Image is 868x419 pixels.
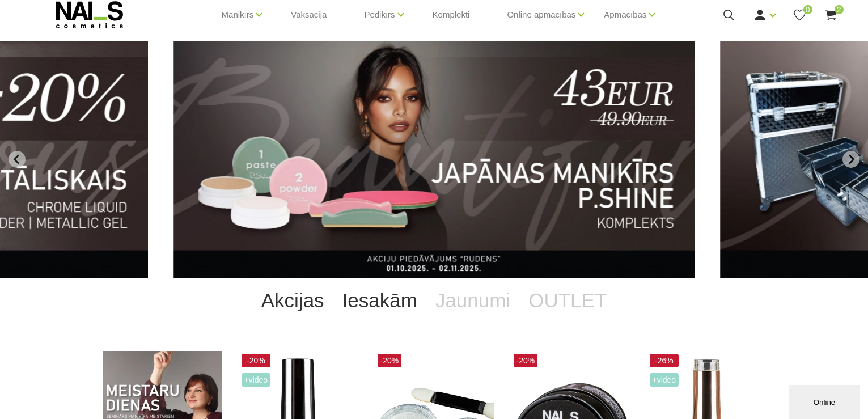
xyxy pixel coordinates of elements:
[650,373,679,387] span: +Video
[793,8,807,22] a: 0
[842,151,859,168] button: Next slide
[789,383,862,419] iframe: chat widget
[650,354,679,367] span: -26%
[803,5,812,14] span: 0
[426,278,519,323] a: Jaunumi
[514,354,538,367] span: -20%
[173,41,695,278] li: 5 of 11
[519,278,616,323] a: OUTLET
[378,354,402,367] span: -20%
[9,151,26,168] button: Previous slide
[252,278,333,323] a: Akcijas
[835,5,844,14] span: 2
[242,373,271,387] span: +Video
[242,354,271,367] span: -20%
[824,8,838,22] a: 2
[333,278,426,323] a: Iesakām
